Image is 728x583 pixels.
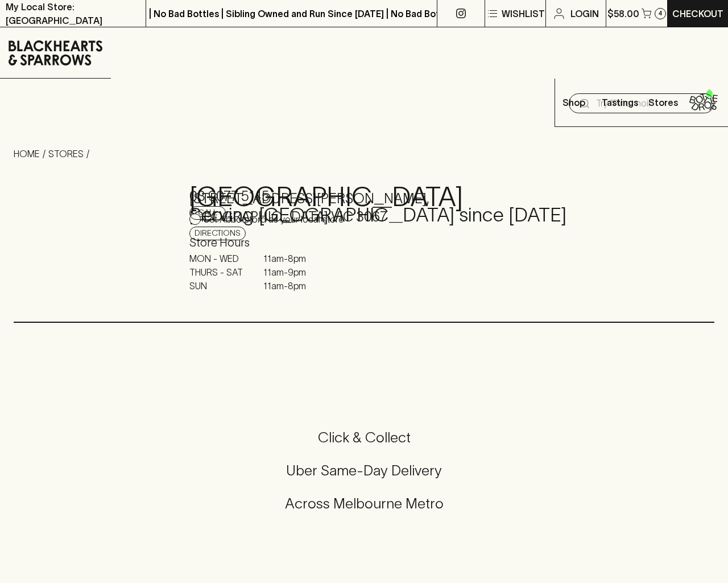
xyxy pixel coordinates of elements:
h5: Across Melbourne Metro [14,494,714,513]
p: Checkout [672,7,723,20]
button: Shop [555,79,598,126]
a: STORES [48,149,84,159]
a: HOME [14,149,40,159]
a: Tastings [598,79,642,126]
a: Stores [642,79,685,126]
p: Wishlist [502,7,545,20]
h5: Click & Collect [14,428,714,447]
p: Shop [562,96,585,109]
p: 4 [659,10,662,17]
p: Login [570,7,599,20]
div: Call to action block [14,383,714,573]
p: $58.00 [607,7,639,20]
input: Try "Pinot noir" [596,95,705,113]
h5: Uber Same-Day Delivery [14,461,714,480]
